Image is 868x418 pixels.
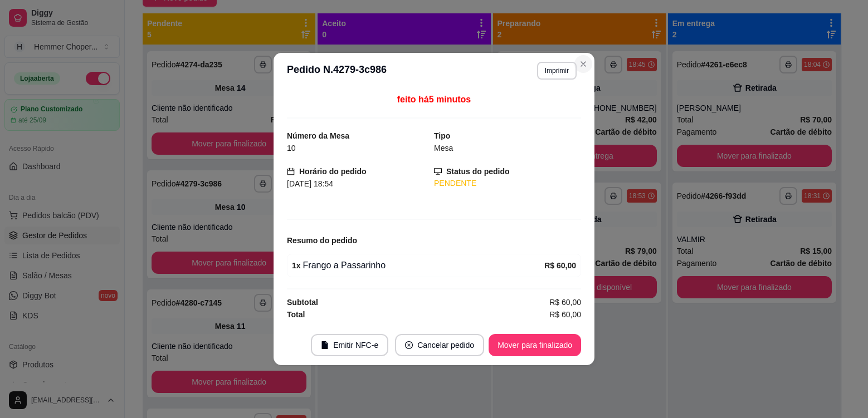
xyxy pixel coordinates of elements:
strong: R$ 60,00 [544,261,576,270]
span: [DATE] 18:54 [287,179,333,188]
span: R$ 60,00 [549,296,581,308]
span: 10 [287,144,296,153]
div: PENDENTE [434,178,581,189]
button: Imprimir [537,62,577,80]
div: Frango a Passarinho [292,259,544,272]
span: Mesa [434,144,453,153]
h3: Pedido N. 4279-3c986 [287,62,387,80]
span: R$ 60,00 [549,308,581,321]
strong: Total [287,310,305,319]
strong: Tipo [434,131,450,140]
span: close-circle [405,341,413,349]
span: calendar [287,168,295,175]
strong: Resumo do pedido [287,236,357,245]
strong: Subtotal [287,298,318,307]
button: fileEmitir NFC-e [311,334,388,356]
strong: Status do pedido [446,167,510,176]
button: close-circleCancelar pedido [395,334,484,356]
span: feito há 5 minutos [397,95,471,104]
button: Mover para finalizado [489,334,581,356]
strong: Número da Mesa [287,131,349,140]
span: desktop [434,168,442,175]
button: Close [574,55,592,73]
strong: Horário do pedido [299,167,367,176]
strong: 1 x [292,261,301,270]
span: file [321,341,329,349]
